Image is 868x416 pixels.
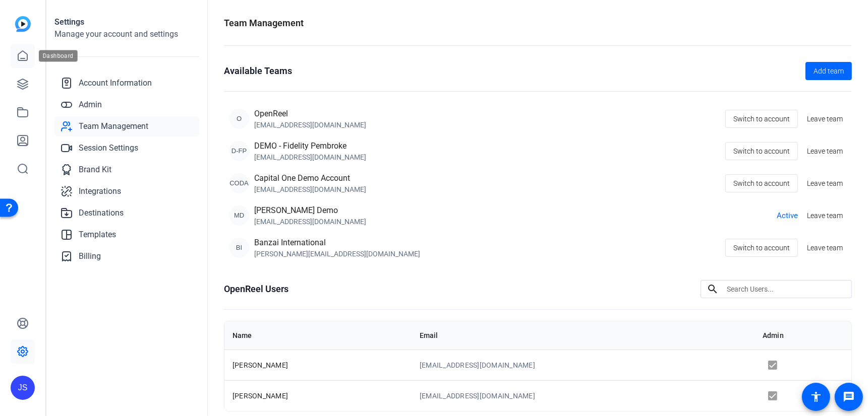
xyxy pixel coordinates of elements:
[254,172,366,184] div: Capital One Demo Account
[412,380,755,411] td: [EMAIL_ADDRESS][DOMAIN_NAME]
[807,243,843,253] span: Leave team
[725,110,798,128] button: Switch to account
[733,142,790,161] span: Switch to account
[79,207,124,219] span: Destinations
[805,62,852,80] button: Add team
[803,174,847,192] button: Leave team
[725,239,798,257] button: Switch to account
[814,66,844,77] span: Add team
[79,229,116,241] span: Templates
[224,64,292,78] h1: Available Teams
[254,152,366,162] div: [EMAIL_ADDRESS][DOMAIN_NAME]
[725,142,798,160] button: Switch to account
[727,283,844,295] input: Search Users...
[229,109,249,129] div: O
[807,114,843,124] span: Leave team
[807,211,843,221] span: Leave team
[229,141,249,161] div: D-FP
[810,391,822,403] mat-icon: accessibility
[224,16,304,30] h1: Team Management
[54,28,199,40] h2: Manage your account and settings
[803,239,847,257] button: Leave team
[224,321,412,350] th: Name
[229,173,249,193] div: CODA
[54,138,199,158] a: Session Settings
[54,181,199,201] a: Integrations
[54,16,199,28] h1: Settings
[733,109,790,128] span: Switch to account
[803,142,847,160] button: Leave team
[233,361,288,369] span: [PERSON_NAME]
[725,174,798,192] button: Switch to account
[254,184,366,194] div: [EMAIL_ADDRESS][DOMAIN_NAME]
[254,217,366,227] div: [EMAIL_ADDRESS][DOMAIN_NAME]
[254,204,366,217] div: [PERSON_NAME] Demo
[79,164,111,176] span: Brand Kit
[254,249,420,259] div: [PERSON_NAME][EMAIL_ADDRESS][DOMAIN_NAME]
[224,282,288,296] h1: OpenReel Users
[254,120,366,130] div: [EMAIL_ADDRESS][DOMAIN_NAME]
[803,110,847,128] button: Leave team
[54,73,199,93] a: Account Information
[79,99,102,111] span: Admin
[233,392,288,400] span: [PERSON_NAME]
[229,238,249,258] div: BI
[412,350,755,380] td: [EMAIL_ADDRESS][DOMAIN_NAME]
[733,174,790,193] span: Switch to account
[777,210,798,222] span: Active
[54,160,199,180] a: Brand Kit
[412,321,755,350] th: Email
[701,283,725,295] mat-icon: search
[54,225,199,245] a: Templates
[54,203,199,223] a: Destinations
[803,206,847,225] button: Leave team
[807,178,843,189] span: Leave team
[755,321,851,350] th: Admin
[843,391,855,403] mat-icon: message
[79,120,148,132] span: Team Management
[54,95,199,115] a: Admin
[254,237,420,249] div: Banzai International
[254,140,366,152] div: DEMO - Fidelity Pembroke
[229,205,249,226] div: MD
[79,185,121,197] span: Integrations
[79,77,152,89] span: Account Information
[11,376,35,400] div: JS
[254,108,366,120] div: OpenReel
[733,238,790,257] span: Switch to account
[54,116,199,136] a: Team Management
[79,142,138,154] span: Session Settings
[79,250,101,262] span: Billing
[807,146,843,157] span: Leave team
[39,50,79,62] div: Dashboard
[54,246,199,266] a: Billing
[15,16,31,32] img: blue-gradient.svg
